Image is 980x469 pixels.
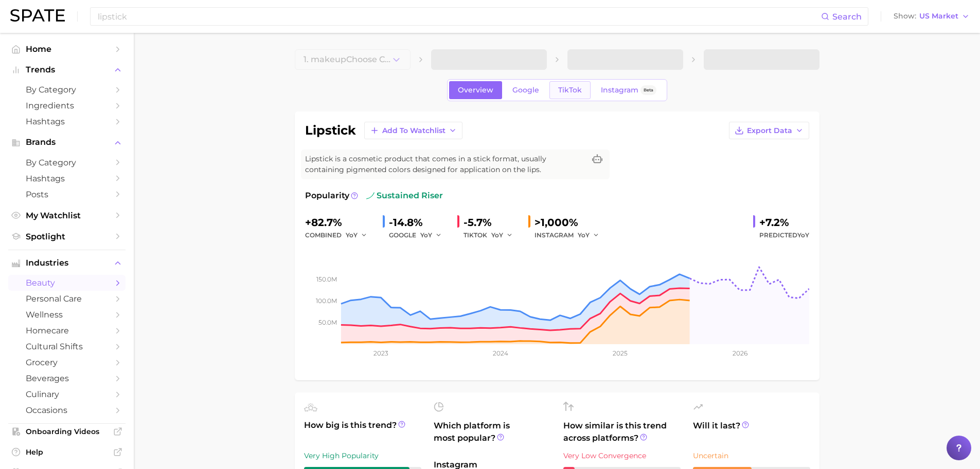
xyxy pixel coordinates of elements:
button: 1. makeupChoose Category [295,49,411,70]
button: YoY [578,229,600,241]
span: Beta [644,86,653,95]
a: by Category [8,155,126,171]
span: How similar is this trend across platforms? [563,420,681,444]
a: Overview [449,81,502,99]
a: culinary [8,386,126,402]
div: +82.7% [305,214,375,231]
span: personal care [26,294,108,304]
a: Hashtags [8,114,126,129]
span: beauty [26,278,108,288]
span: beverages [26,373,108,383]
button: Trends [8,62,126,78]
div: combined [305,229,375,241]
span: 1. makeup Choose Category [304,55,391,64]
span: Posts [26,190,108,199]
span: sustained riser [366,190,443,202]
a: personal care [8,291,126,307]
span: Predicted [759,229,809,241]
a: TikTok [549,81,591,99]
input: Search here for a brand, industry, or ingredient [97,8,821,25]
div: GOOGLE [389,229,449,241]
span: My Watchlist [26,211,108,220]
button: ShowUS Market [891,10,972,23]
img: SPATE [10,9,65,22]
span: Lipstick is a cosmetic product that comes in a stick format, usually containing pigmented colors ... [305,154,585,175]
span: wellness [26,310,108,320]
span: YoY [420,231,432,239]
span: Onboarding Videos [26,427,108,436]
span: US Market [919,13,958,19]
button: Add to Watchlist [364,122,462,139]
a: beverages [8,370,126,386]
span: Which platform is most popular? [434,420,551,454]
span: Help [26,447,108,457]
tspan: 2025 [613,349,628,357]
a: Onboarding Videos [8,424,126,439]
a: My Watchlist [8,208,126,223]
a: homecare [8,323,126,339]
span: Export Data [747,126,792,135]
span: Hashtags [26,117,108,126]
div: +7.2% [759,214,809,231]
a: grocery [8,354,126,370]
span: cultural shifts [26,342,108,351]
a: Google [504,81,548,99]
span: YoY [578,231,590,239]
a: Ingredients [8,98,126,114]
span: Overview [458,86,493,95]
span: Add to Watchlist [382,126,446,135]
a: InstagramBeta [592,81,665,99]
span: by Category [26,85,108,95]
span: Spotlight [26,232,108,241]
button: YoY [346,229,368,241]
span: YoY [491,231,503,239]
span: occasions [26,405,108,415]
img: sustained riser [366,192,375,200]
a: by Category [8,82,126,98]
span: Hashtags [26,174,108,183]
div: Uncertain [693,449,810,462]
span: Show [894,13,916,19]
div: Very Low Convergence [563,449,681,462]
a: beauty [8,275,126,291]
a: Hashtags [8,171,126,186]
a: Spotlight [8,229,126,245]
div: Very High Popularity [304,449,421,462]
a: wellness [8,307,126,323]
span: How big is this trend? [304,419,421,444]
button: Industries [8,255,126,271]
tspan: 2023 [373,349,388,357]
div: TIKTOK [464,229,520,241]
a: Posts [8,186,126,202]
h1: lipstick [305,124,356,137]
button: YoY [420,229,442,241]
a: occasions [8,402,126,418]
span: YoY [797,231,809,239]
span: Ingredients [26,101,108,110]
span: Google [512,86,539,95]
span: culinary [26,389,108,399]
span: Instagram [601,86,638,95]
span: YoY [346,231,358,239]
button: YoY [491,229,513,241]
span: homecare [26,326,108,335]
span: Brands [26,138,108,147]
span: TikTok [558,86,582,95]
span: grocery [26,358,108,367]
div: -14.8% [389,214,449,231]
button: Brands [8,135,126,150]
span: >1,000% [534,216,578,229]
a: Help [8,444,126,460]
span: Search [832,12,862,22]
tspan: 2024 [492,349,508,357]
a: cultural shifts [8,339,126,354]
span: Will it last? [693,420,810,444]
div: -5.7% [464,214,520,231]
span: Home [26,44,108,54]
span: Trends [26,65,108,74]
button: Export Data [729,122,809,139]
a: Home [8,41,126,57]
span: Industries [26,258,108,268]
span: by Category [26,158,108,167]
div: INSTAGRAM [534,229,607,241]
